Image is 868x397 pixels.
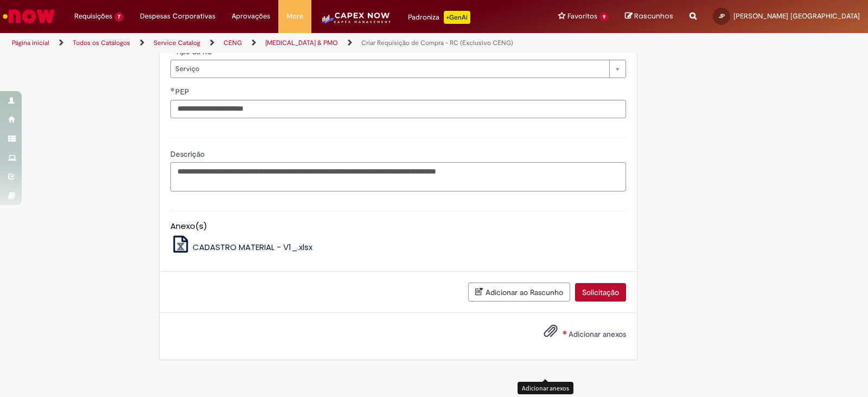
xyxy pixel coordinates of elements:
span: 9 [599,12,609,22]
a: Todos os Catálogos [73,39,130,47]
span: Despesas Corporativas [140,11,215,22]
span: Tipo da RC [175,47,214,56]
span: CADASTRO MATERIAL - V1_.xlsx [193,241,312,253]
a: Service Catalog [154,39,200,47]
a: CENG [224,39,242,47]
a: Página inicial [12,39,49,47]
a: Rascunhos [625,11,673,22]
a: CADASTRO MATERIAL - V1_.xlsx [170,241,313,253]
span: More [286,11,303,22]
span: Favoritos [567,11,597,22]
button: Adicionar anexos [541,321,560,346]
a: Criar Requisição de Compra - RC (Exclusivo CENG) [361,39,513,47]
span: [PERSON_NAME] [GEOGRAPHIC_DATA] [733,11,860,21]
span: Rascunhos [634,11,673,21]
div: Adicionar anexos [518,382,573,394]
span: Serviço [175,60,604,78]
div: Padroniza [408,11,470,24]
img: ServiceNow [1,5,57,27]
button: Adicionar ao Rascunho [468,283,570,302]
ul: Trilhas de página [8,33,571,53]
button: Solicitação [575,283,626,302]
span: JP [719,12,725,20]
textarea: Descrição [170,162,626,191]
span: PEP [175,87,192,97]
p: +GenAi [444,11,470,24]
span: Adicionar anexos [569,329,626,339]
a: [MEDICAL_DATA] & PMO [265,39,338,47]
span: Requisições [74,11,112,22]
span: Descrição [170,149,207,159]
input: PEP [170,100,626,118]
img: CapexLogo5.png [320,11,392,33]
span: Obrigatório Preenchido [170,87,175,92]
span: Aprovações [232,11,270,22]
span: 7 [114,12,124,22]
h5: Anexo(s) [170,222,626,231]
